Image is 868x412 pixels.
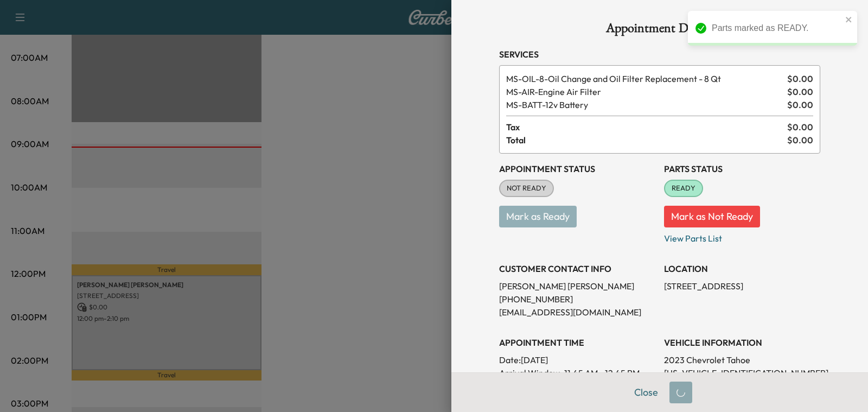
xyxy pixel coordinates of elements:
h3: CUSTOMER CONTACT INFO [499,262,655,275]
h3: Appointment Status [499,162,655,175]
h3: LOCATION [664,262,820,275]
p: Arrival Window: [499,366,655,379]
button: close [845,15,853,24]
p: [STREET_ADDRESS] [664,280,820,293]
span: Engine Air Filter [506,85,783,98]
span: $ 0.00 [787,121,813,134]
p: View Parts List [664,227,820,245]
span: $ 0.00 [787,134,813,147]
p: [PHONE_NUMBER] [499,293,655,306]
p: 2023 Chevrolet Tahoe [664,353,820,366]
span: 12v Battery [506,98,783,111]
span: Tax [506,121,787,134]
span: Oil Change and Oil Filter Replacement - 8 Qt [506,72,783,85]
span: $ 0.00 [787,85,813,98]
h1: Appointment Details [499,22,820,39]
span: $ 0.00 [787,72,813,85]
span: NOT READY [500,183,553,194]
span: $ 0.00 [787,98,813,111]
span: READY [665,183,702,194]
div: Parts marked as READY. [712,22,842,35]
button: Close [627,382,665,403]
p: [US_VEHICLE_IDENTIFICATION_NUMBER] [664,366,820,379]
p: Date: [DATE] [499,353,655,366]
h3: VEHICLE INFORMATION [664,336,820,349]
span: Total [506,134,787,147]
p: [EMAIL_ADDRESS][DOMAIN_NAME] [499,306,655,319]
button: Mark as Not Ready [664,206,760,227]
h3: Parts Status [664,162,820,175]
p: [PERSON_NAME] [PERSON_NAME] [499,280,655,293]
h3: APPOINTMENT TIME [499,336,655,349]
span: 11:45 AM - 12:45 PM [564,366,640,379]
h3: Services [499,48,820,61]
